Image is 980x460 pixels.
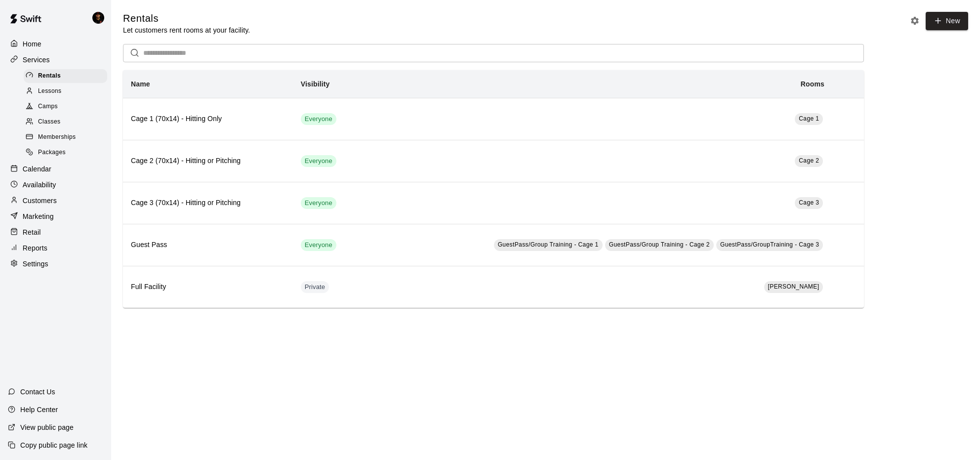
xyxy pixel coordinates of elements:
p: Calendar [23,164,51,174]
div: Packages [24,146,107,160]
a: Memberships [24,130,111,145]
a: Home [8,37,103,51]
a: Camps [24,99,111,115]
span: Rentals [38,71,61,81]
p: Marketing [23,211,54,221]
span: GuestPass/Group Training - Cage 2 [609,241,710,248]
h6: Full Facility [131,282,285,293]
span: Cage 1 [799,115,819,122]
table: simple table [123,70,864,308]
span: Classes [38,117,60,127]
span: Lessons [38,86,62,96]
div: Rentals [24,69,107,83]
p: Settings [23,259,48,269]
div: Camps [24,100,107,114]
span: Camps [38,102,58,112]
div: Classes [24,115,107,129]
span: Packages [38,148,66,158]
a: Marketing [8,209,103,224]
a: Services [8,52,103,67]
div: This service is visible to all of your customers [301,197,336,209]
p: View public page [20,422,74,432]
a: Lessons [24,84,111,99]
p: Home [23,39,41,49]
span: Private [301,283,329,292]
a: Calendar [8,162,103,176]
h6: Cage 3 (70x14) - Hitting or Pitching [131,198,285,209]
p: Customers [23,196,57,206]
a: Classes [24,115,111,130]
div: Lessons [24,84,107,98]
a: Settings [8,256,103,271]
p: Contact Us [20,387,55,397]
span: Memberships [38,132,76,142]
p: Let customers rent rooms at your facility. [123,25,250,35]
span: Cage 3 [799,199,819,206]
div: This service is visible to all of your customers [301,155,336,167]
div: This service is visible to all of your customers [301,113,336,125]
b: Visibility [301,80,330,88]
img: Chris McFarland [92,12,104,24]
div: This service is hidden, and can only be accessed via a direct link [301,281,329,293]
span: Everyone [301,157,336,166]
b: Name [131,80,150,88]
div: This service is visible to all of your customers [301,239,336,251]
p: Reports [23,243,47,253]
button: Rental settings [907,13,922,28]
span: Everyone [301,199,336,208]
span: Everyone [301,115,336,124]
div: Chris McFarland [90,8,111,28]
a: Customers [8,193,103,208]
h5: Rentals [123,12,250,25]
a: Rentals [24,68,111,84]
b: Rooms [801,80,824,88]
p: Availability [23,180,56,190]
h6: Cage 2 (70x14) - Hitting or Pitching [131,156,285,167]
span: GuestPass/GroupTraining - Cage 3 [720,241,819,248]
div: Memberships [24,130,107,144]
p: Retail [23,227,41,237]
a: Packages [24,145,111,161]
p: Copy public page link [20,440,87,450]
a: Retail [8,225,103,240]
span: GuestPass/Group Training - Cage 1 [498,241,599,248]
p: Help Center [20,405,58,415]
span: [PERSON_NAME] [768,283,819,290]
a: Availability [8,177,103,192]
span: Everyone [301,241,336,250]
h6: Cage 1 (70x14) - Hitting Only [131,114,285,125]
span: Cage 2 [799,157,819,164]
h6: Guest Pass [131,240,285,251]
a: Reports [8,241,103,255]
a: New [926,12,968,30]
p: Services [23,55,50,65]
